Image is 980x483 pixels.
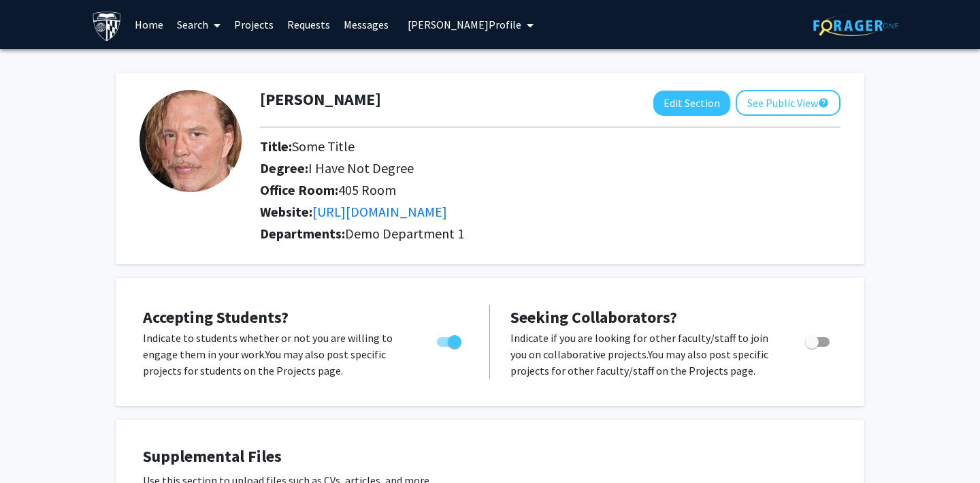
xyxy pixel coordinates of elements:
[10,422,58,473] iframe: Chat
[260,204,840,220] h2: Website:
[280,1,337,48] a: Requests
[260,182,840,198] h2: Office Room:
[140,90,242,192] img: Profile Picture
[813,15,898,36] img: ForagerOne Logo
[818,95,829,111] mat-icon: help
[227,1,280,48] a: Projects
[92,11,122,42] img: Demo University Logo
[345,225,464,242] span: Demo Department 1
[143,447,837,467] h4: Supplemental Files
[510,330,779,379] p: Indicate if you are looking for other faculty/staff to join you on collaborative projects. You ma...
[337,1,395,48] a: Messages
[800,330,837,350] div: Toggle
[260,160,840,176] h2: Degree:
[292,138,355,155] span: Some Title
[408,18,521,31] span: [PERSON_NAME] Profile
[308,159,414,176] span: I Have Not Degree
[312,203,447,220] a: Opens in a new tab
[431,330,469,350] div: Toggle
[510,307,677,328] span: Seeking Collaborators?
[736,90,840,116] button: See Public View
[653,91,730,116] button: Edit Section
[143,330,411,379] p: Indicate to students whether or not you are willing to engage them in your work. You may also pos...
[260,138,840,155] h2: Title:
[128,1,170,48] a: Home
[338,181,396,198] span: 405 Room
[170,1,227,48] a: Search
[143,307,289,328] span: Accepting Students?
[250,225,851,242] h2: Departments:
[260,90,381,110] h1: [PERSON_NAME]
